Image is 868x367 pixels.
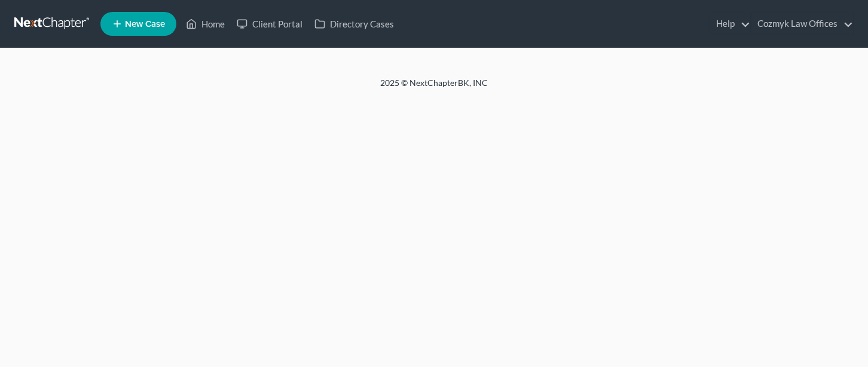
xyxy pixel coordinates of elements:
[93,77,775,98] div: 2025 © NextChapterBK, INC
[231,13,308,35] a: Client Portal
[180,13,231,35] a: Home
[710,13,750,35] a: Help
[751,13,853,35] a: Cozmyk Law Offices
[100,12,176,36] new-legal-case-button: New Case
[308,13,400,35] a: Directory Cases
